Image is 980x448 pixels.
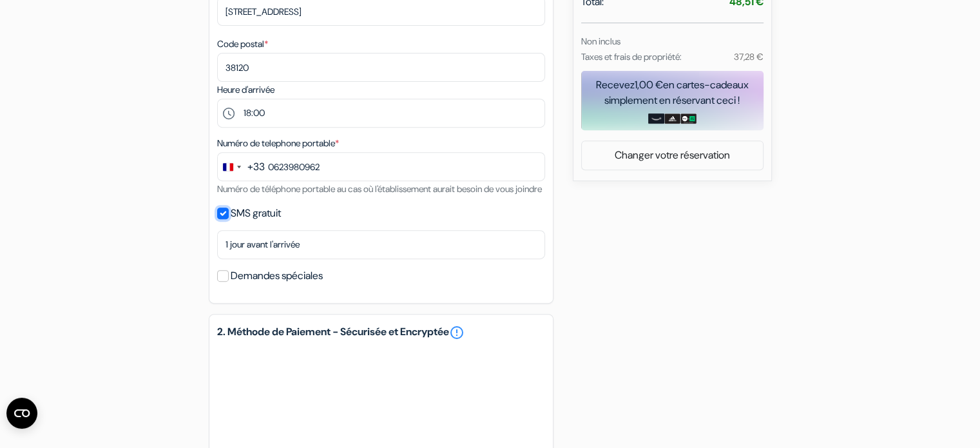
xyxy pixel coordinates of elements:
label: Demandes spéciales [231,267,323,285]
a: error_outline [449,325,465,340]
label: Code postal [217,37,268,51]
small: Non inclus [581,35,620,47]
img: adidas-card.png [664,113,680,124]
small: Taxes et frais de propriété: [581,51,682,63]
small: 37,28 € [733,51,763,63]
a: Changer votre réservation [582,143,763,168]
button: Ouvrir le widget CMP [6,398,37,429]
small: Numéro de téléphone portable au cas où l'établissement aurait besoin de vous joindre [217,183,542,195]
h5: 2. Méthode de Paiement - Sécurisée et Encryptée [217,325,545,340]
label: SMS gratuit [231,204,281,222]
img: uber-uber-eats-card.png [680,113,697,124]
div: Recevez en cartes-cadeaux simplement en réservant ceci ! [581,77,764,108]
label: Heure d'arrivée [217,83,274,97]
span: 1,00 € [635,78,663,92]
div: +33 [247,159,265,175]
label: Numéro de telephone portable [217,137,339,150]
img: amazon-card-no-text.png [648,113,664,124]
button: Change country, selected France (+33) [218,153,265,180]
